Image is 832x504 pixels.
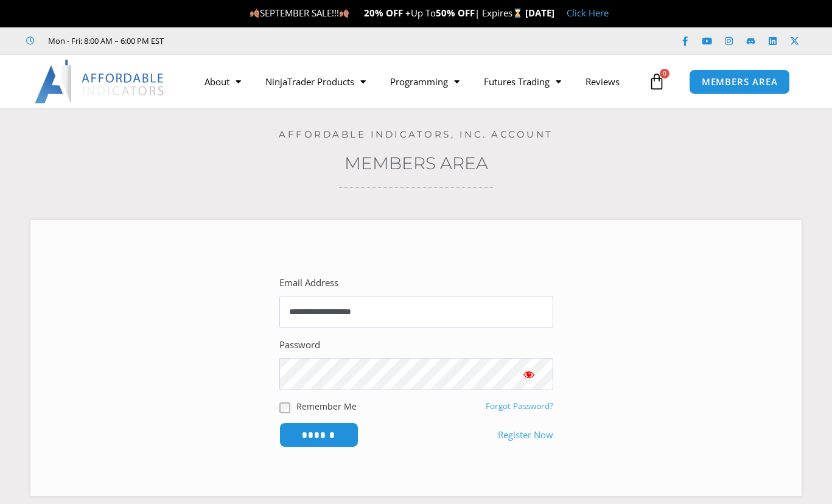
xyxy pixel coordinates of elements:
[378,68,472,96] a: Programming
[660,69,669,79] span: 0
[340,9,349,18] img: 🍂
[250,7,525,19] span: SEPTEMBER SALE!!! Up To | Expires
[181,35,363,47] iframe: Customer reviews powered by Trustpilot
[192,68,253,96] a: About
[513,9,522,18] img: ⌛
[192,68,645,96] nav: Menu
[279,337,320,354] label: Password
[35,60,166,103] img: LogoAI | Affordable Indicators – NinjaTrader
[567,7,609,19] a: Click Here
[279,128,553,140] a: Affordable Indicators, Inc. Account
[525,7,554,19] strong: [DATE]
[472,68,573,96] a: Futures Trading
[505,358,553,390] button: Show password
[498,427,553,444] a: Register Now
[436,7,475,19] strong: 50% OFF
[702,77,778,86] span: MEMBERS AREA
[250,9,259,18] img: 🍂
[279,275,338,292] label: Email Address
[45,33,164,48] span: Mon - Fri: 8:00 AM – 6:00 PM EST
[364,7,411,19] strong: 20% OFF +
[486,401,553,411] a: Forgot Password?
[630,64,683,99] a: 0
[689,69,791,94] a: MEMBERS AREA
[253,68,378,96] a: NinjaTrader Products
[573,68,632,96] a: Reviews
[344,153,488,173] a: Members Area
[296,400,357,413] label: Remember Me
